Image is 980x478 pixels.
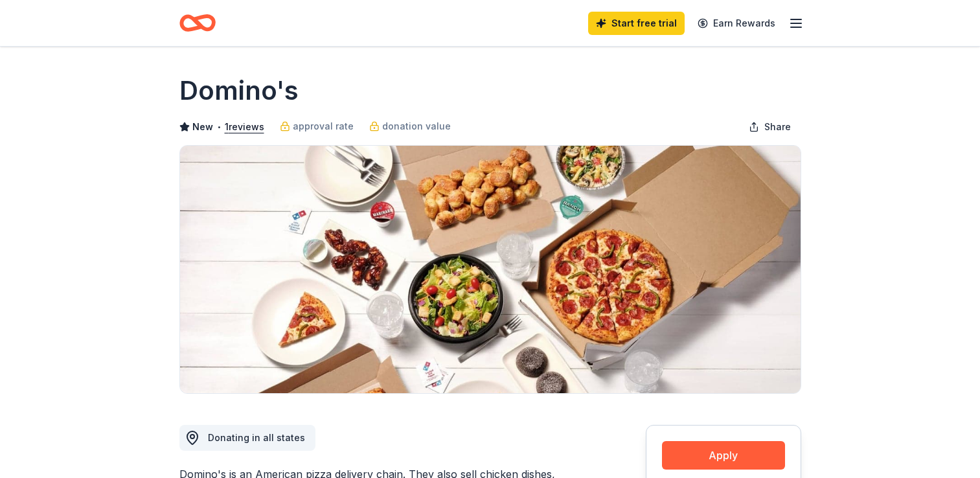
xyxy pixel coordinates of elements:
a: donation value [369,119,451,134]
span: donation value [382,119,451,134]
button: Apply [662,441,785,470]
button: 1reviews [225,119,264,135]
span: • [216,122,221,132]
a: Home [179,8,216,38]
a: approval rate [280,119,354,134]
span: Share [764,119,791,135]
button: Share [738,114,801,140]
a: Start free trial [588,12,685,35]
img: Image for Domino's [180,146,801,393]
span: approval rate [293,119,354,134]
span: New [192,119,213,135]
h1: Domino's [179,73,299,109]
a: Earn Rewards [690,12,783,35]
span: Donating in all states [208,432,305,443]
